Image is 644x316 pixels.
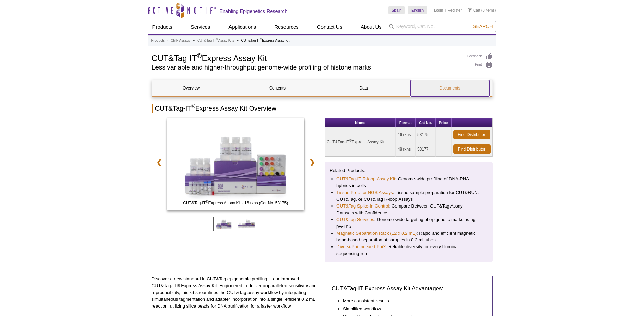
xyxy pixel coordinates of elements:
a: Print [467,62,493,69]
span: CUT&Tag-IT Express Assay Kit - 16 rxns (Cat No. 53175) [168,200,303,206]
a: Resources [270,21,303,34]
li: » [193,39,195,42]
a: Contact Us [313,21,346,34]
th: Price [436,118,451,127]
a: CUT&Tag-IT Express Assay Kit - 16 rxns [167,118,305,212]
p: Discover a new standard in CUT&Tag epigenomic profiling —our improved CUT&Tag-IT® Express Assay K... [152,276,320,310]
a: Contents [238,80,317,96]
h2: CUT&Tag-IT Express Assay Kit Overview [152,104,493,113]
sup: ® [206,200,208,203]
td: 53175 [416,127,436,142]
li: » [237,39,239,42]
td: 53177 [416,142,436,157]
img: Your Cart [468,8,472,12]
a: Overview [152,80,231,96]
a: About Us [356,21,386,34]
img: CUT&Tag-IT Express Assay Kit - 16 rxns [167,118,305,210]
li: : Genome-wide profiling of DNA-RNA hybrids in cells [336,176,481,189]
a: Login [434,8,443,13]
li: More consistent results [343,298,479,304]
a: CUT&Tag-IT R-loop Assay Kit [336,176,395,182]
a: Find Distributor [453,144,491,154]
li: : Compare Between CUT&Tag Assay Datasets with Confidence [336,203,481,216]
th: Cat No. [416,118,436,127]
a: Data [325,80,403,96]
a: Products [148,21,177,34]
li: : Tissue sample preparation for CUT&RUN, CUT&Tag, or CUT&Tag R-loop Assays [336,189,481,203]
input: Keyword, Cat. No. [386,21,496,32]
td: 48 rxns [396,142,416,157]
a: Applications [224,21,260,34]
a: Spain [388,6,405,14]
a: Products [151,38,165,44]
a: ChIP Assays [171,38,190,44]
th: Name [325,118,396,127]
a: Feedback [467,53,493,60]
button: Search [471,23,495,29]
td: CUT&Tag-IT Express Assay Kit [325,127,396,157]
a: CUT&Tag-IT®Assay Kits [197,38,234,44]
sup: ® [191,103,195,109]
a: Diversi-Phi Indexed PhiX [336,243,386,250]
a: Documents [411,80,489,96]
h3: CUT&Tag-IT Express Assay Kit Advantages: [332,284,485,293]
a: Cart [468,8,480,13]
li: CUT&Tag-IT Express Assay Kit [241,39,289,42]
li: : Reliable diversity for every Illumina sequencing run [336,243,481,257]
li: | [445,6,446,14]
span: Search [473,24,493,29]
sup: ® [216,38,218,41]
a: Find Distributor [453,130,490,139]
li: : Rapid and efficient magnetic bead-based separation of samples in 0.2 ml tubes [336,230,481,243]
td: 16 rxns [396,127,416,142]
sup: ® [349,139,352,142]
li: » [166,39,168,42]
h2: Less variable and higher-throughput genome-wide profiling of histone marks [152,64,460,71]
sup: ® [260,38,262,41]
sup: ® [197,52,202,59]
a: Magnetic Separation Rack (12 x 0.2 mL) [336,230,417,237]
a: CUT&Tag Spike-In Control [336,203,389,210]
li: (0 items) [468,6,496,14]
a: CUT&Tag Services [336,216,374,223]
p: Related Products: [330,167,487,174]
li: Simplified workflow [343,305,479,312]
a: English [408,6,427,14]
li: : Genome-wide targeting of epigenetic marks using pA-Tn5 [336,216,481,230]
th: Format [396,118,416,127]
a: Services [187,21,215,34]
a: ❮ [152,155,166,170]
h1: CUT&Tag-IT Express Assay Kit [152,53,460,63]
a: ❯ [305,155,319,170]
a: Register [448,8,462,13]
h2: Enabling Epigenetics Research [220,8,288,14]
a: Tissue Prep for NGS Assays [336,189,393,196]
